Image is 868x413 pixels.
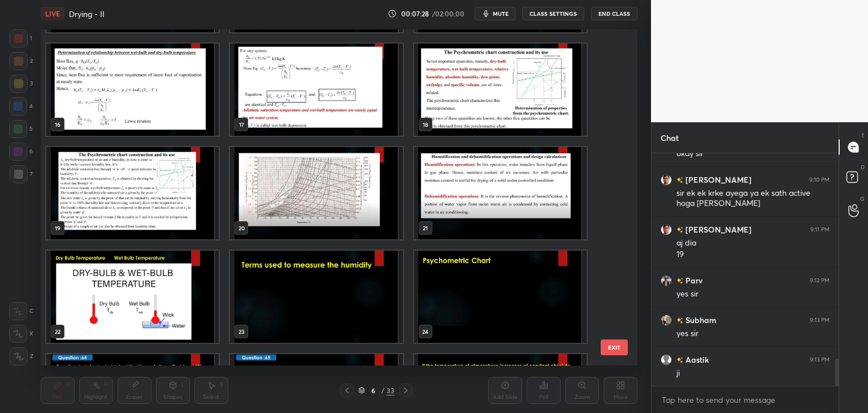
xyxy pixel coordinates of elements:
[381,387,384,394] div: /
[676,368,830,379] div: ji
[230,44,402,136] img: 17595061697NIUB9.pdf
[493,10,509,18] span: mute
[601,339,628,355] button: EXIT
[661,354,672,365] img: default.png
[810,277,830,284] div: 9:12 PM
[861,163,865,171] p: D
[676,249,830,260] div: 19
[9,120,33,138] div: 5
[591,7,637,20] button: End Class
[10,75,33,93] div: 3
[676,328,830,339] div: yes sir
[676,227,683,233] img: no-rating-badge.077c3623.svg
[9,302,33,320] div: C
[230,147,402,239] img: 17595061697NIUB9.pdf
[676,238,830,249] div: aj dia
[676,188,830,209] div: sir ek ek krke ayega ya ek sath active hoga [PERSON_NAME]
[387,385,394,395] div: 33
[661,174,672,186] img: 04401208d1cc4df1ab5340b4f81f84fb.jpg
[683,354,709,365] h6: Aastik
[46,44,219,136] img: 17595061697NIUB9.pdf
[676,317,683,324] img: no-rating-badge.077c3623.svg
[861,131,865,140] p: T
[810,226,830,233] div: 9:11 PM
[652,123,688,153] p: Chat
[809,177,830,183] div: 9:10 PM
[661,275,672,286] img: 63879321d262423db7c2db2b86d76ec7.jpg
[683,274,702,286] h6: Parv
[676,177,683,183] img: no-rating-badge.077c3623.svg
[41,7,64,20] div: LIVE
[810,356,830,363] div: 9:13 PM
[46,251,219,343] img: 17595061697NIUB9.pdf
[683,223,752,235] h6: [PERSON_NAME]
[10,52,33,70] div: 2
[9,97,33,115] div: 4
[652,153,839,386] div: grid
[69,8,105,19] h4: Drying - II
[676,289,830,300] div: yes sir
[810,317,830,324] div: 9:13 PM
[9,143,33,161] div: 6
[860,195,865,203] p: G
[9,325,33,343] div: X
[676,357,683,363] img: no-rating-badge.077c3623.svg
[475,7,515,20] button: mute
[10,165,33,183] div: 7
[46,147,219,239] img: 17595061697NIUB9.pdf
[522,7,584,20] button: CLASS SETTINGS
[414,44,587,136] img: 17595061697NIUB9.pdf
[10,347,33,365] div: Z
[41,29,618,365] div: grid
[676,148,830,160] div: okay sir
[683,174,752,186] h6: [PERSON_NAME]
[676,278,683,284] img: no-rating-badge.077c3623.svg
[661,224,672,235] img: 04401208d1cc4df1ab5340b4f81f84fb.jpg
[230,251,402,343] img: 17595061697NIUB9.pdf
[661,315,672,326] img: ace0f5e8a02c4acdb656177de42476d0.jpg
[10,29,32,48] div: 1
[683,314,717,326] h6: Subham
[414,251,587,343] img: 17595061697NIUB9.pdf
[367,387,379,394] div: 6
[414,147,587,239] img: 17595061697NIUB9.pdf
